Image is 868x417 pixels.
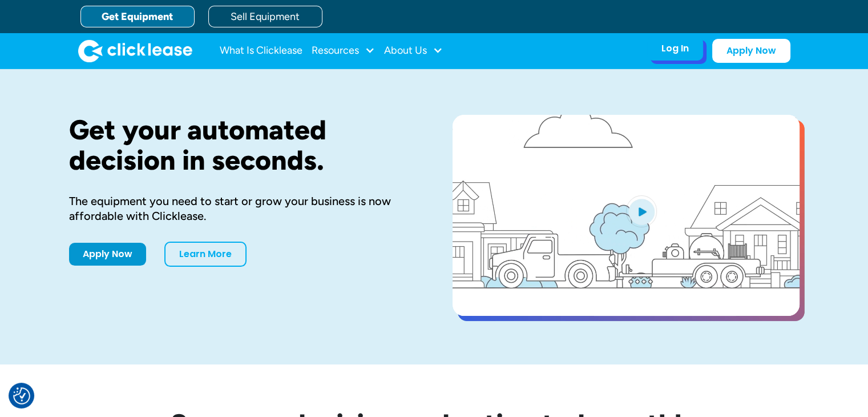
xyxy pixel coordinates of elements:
div: Resources [312,39,375,62]
div: Log In [661,43,689,54]
a: Get Equipment [80,6,195,27]
img: Revisit consent button [13,387,30,404]
h1: Get your automated decision in seconds. [69,115,416,175]
a: Sell Equipment [208,6,322,27]
div: The equipment you need to start or grow your business is now affordable with Clicklease. [69,194,416,223]
img: Clicklease logo [78,39,192,62]
a: What Is Clicklease [220,39,302,62]
div: About Us [384,39,443,62]
img: Blue play button logo on a light blue circular background [626,195,657,227]
button: Consent Preferences [13,387,30,404]
a: home [78,39,192,62]
a: Learn More [164,242,247,267]
a: open lightbox [453,115,800,316]
a: Apply Now [712,39,790,63]
a: Apply Now [69,243,146,266]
